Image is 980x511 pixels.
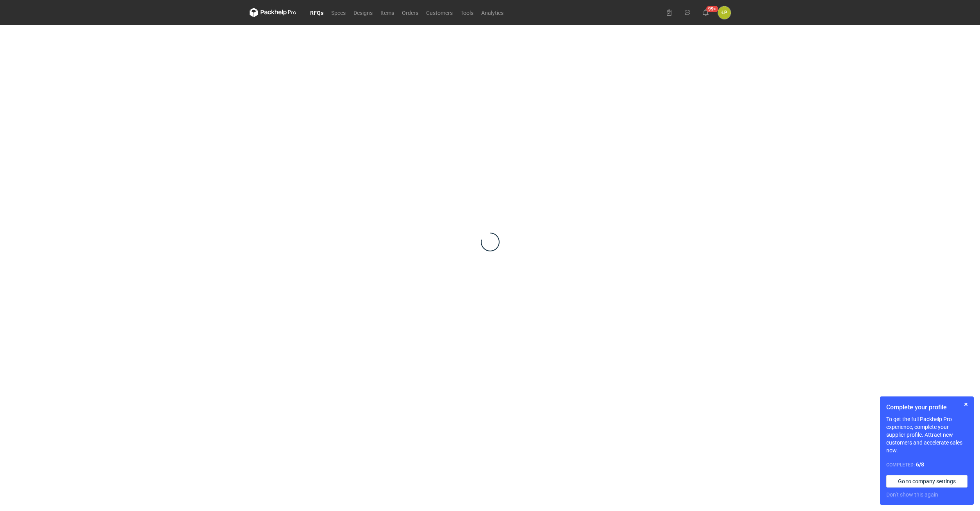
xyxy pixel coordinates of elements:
[377,8,398,17] a: Items
[886,403,968,412] h1: Complete your profile
[916,461,924,468] strong: 6 / 8
[886,461,968,469] div: Completed:
[457,8,477,17] a: Tools
[718,6,731,19] div: Łukasz Postawa
[350,8,377,17] a: Designs
[961,400,971,409] button: Skip for now
[422,8,457,17] a: Customers
[477,8,507,17] a: Analytics
[250,8,296,17] svg: Packhelp Pro
[398,8,422,17] a: Orders
[886,491,938,498] button: Don’t show this again
[886,415,968,454] p: To get the full Packhelp Pro experience, complete your supplier profile. Attract new customers an...
[327,8,350,17] a: Specs
[306,8,327,17] a: RFQs
[700,6,712,19] button: 99+
[718,6,731,19] button: ŁP
[886,475,968,488] a: Go to company settings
